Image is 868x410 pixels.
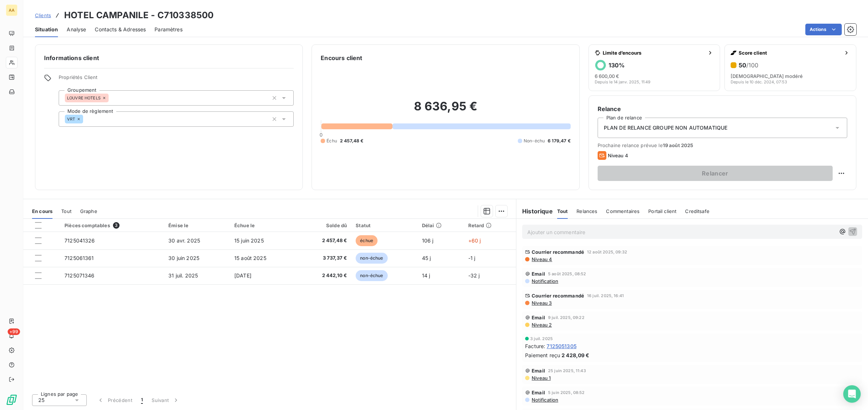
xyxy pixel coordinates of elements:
span: En cours [32,208,52,214]
span: Niveau 4 [531,256,552,262]
div: Solde dû [301,222,347,228]
h6: Relance [598,105,847,113]
span: non-échue [356,253,387,264]
span: 45 j [422,255,431,261]
span: 30 avr. 2025 [168,237,200,244]
span: PLAN DE RELANCE GROUPE NON AUTOMATIQUE [604,124,728,131]
span: 2 428,09 € [562,351,590,359]
span: -1 j [468,255,476,261]
span: 7125051305 [547,342,576,350]
span: 9 juil. 2025, 09:22 [548,315,584,320]
span: -32 j [468,272,480,279]
span: 15 juin 2025 [234,237,264,244]
span: 2 442,10 € [301,272,347,279]
span: 3 juil. 2025 [530,336,553,341]
div: Retard [468,222,512,228]
span: Échu [327,138,337,144]
h6: Informations client [44,54,294,62]
span: 5 août 2025, 08:52 [548,272,586,276]
span: 1 [141,397,143,404]
span: non-échue [356,270,387,281]
span: Propriétés Client [59,74,294,84]
h6: 130 % [609,62,625,69]
h6: Encours client [321,54,362,62]
span: 14 j [422,272,430,279]
span: Email [532,315,545,320]
span: Tout [61,208,71,214]
span: VRT [67,117,75,121]
div: Délai [422,222,460,228]
button: Actions [805,24,842,35]
span: LOUVRE HOTELS [67,96,101,100]
h3: HOTEL CAMPANILE - C710338500 [64,9,214,22]
span: Email [532,390,545,395]
span: 0 [320,132,322,138]
span: Analyse [67,26,86,33]
div: Échue le [234,222,292,228]
a: Clients [35,12,51,19]
span: Relances [576,208,597,214]
h2: 8 636,95 € [321,99,570,121]
div: Statut [356,222,413,228]
span: Email [532,271,545,277]
span: Situation [35,26,58,33]
span: 7125071346 [64,272,95,279]
span: 2 457,48 € [301,237,347,244]
div: Émise le [168,222,226,228]
button: Suivant [147,393,184,408]
span: +99 [8,328,20,335]
span: Facture : [525,342,545,350]
button: Relancer [598,166,833,181]
span: Score client [739,50,841,56]
span: Clients [35,12,51,18]
span: Non-échu [524,138,545,144]
span: Tout [557,208,568,214]
button: Score client50/100[DEMOGRAPHIC_DATA] modéréDepuis le 10 déc. 2024, 07:53 [724,44,856,91]
img: Logo LeanPay [6,394,17,406]
div: AA [6,4,17,16]
span: Portail client [648,208,676,214]
span: Depuis le 10 déc. 2024, 07:53 [731,80,787,84]
span: 25 juin 2025, 11:43 [548,368,586,373]
button: Précédent [93,393,137,408]
span: Commentaires [606,208,640,214]
span: Courrier recommandé [532,249,584,255]
span: 7125061361 [64,255,94,261]
span: Contacts & Adresses [95,26,146,33]
span: [DATE] [234,272,251,279]
span: 12 août 2025, 09:32 [587,250,627,254]
span: Niveau 3 [531,300,552,306]
span: Limite d’encours [603,50,705,56]
span: Paiement reçu [525,351,560,359]
h6: Historique [516,207,553,216]
div: Open Intercom Messenger [843,385,861,403]
span: 6 600,00 € [595,73,619,79]
span: 16 juil. 2025, 16:41 [587,293,624,298]
button: Limite d’encours130%6 600,00 €Depuis le 14 janv. 2025, 11:49 [589,44,720,91]
span: Paramètres [155,26,183,33]
span: 6 179,47 € [548,138,571,144]
h6: 50 [739,62,758,69]
input: Ajouter une valeur [83,116,89,122]
span: 31 juil. 2025 [168,272,198,279]
span: 25 [38,397,44,404]
span: Notification [531,397,558,403]
span: Creditsafe [685,208,709,214]
span: Notification [531,278,558,284]
span: 15 août 2025 [234,255,266,261]
div: Pièces comptables [64,222,160,229]
span: Niveau 2 [531,322,552,328]
span: Email [532,368,545,374]
span: Graphe [80,208,97,214]
span: +60 j [468,237,481,244]
span: /100 [746,62,758,69]
button: 1 [137,393,147,408]
span: 3 737,37 € [301,255,347,262]
input: Ajouter une valeur [109,95,114,101]
span: Niveau 1 [531,375,551,381]
span: Prochaine relance prévue le [598,142,847,148]
span: Niveau 4 [608,153,628,158]
span: 5 juin 2025, 08:52 [548,390,585,395]
span: 106 j [422,237,434,244]
span: échue [356,235,378,246]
